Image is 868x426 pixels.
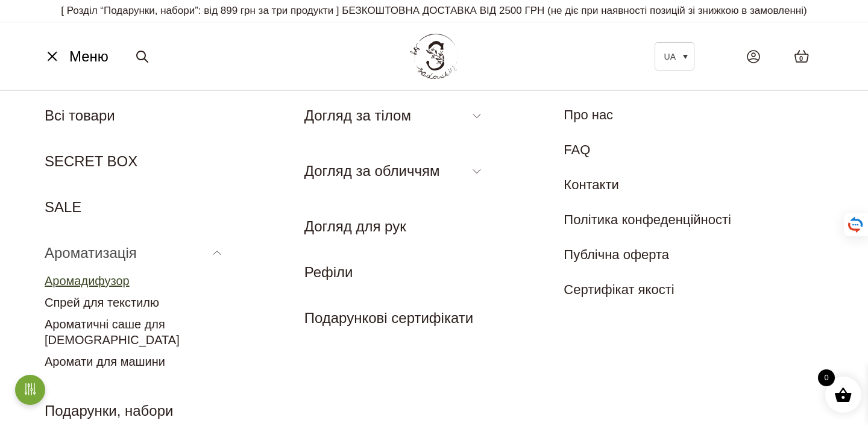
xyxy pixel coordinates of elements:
a: Подарункові сертифікати [304,310,474,326]
a: SECRET BOX [45,153,137,169]
a: Політика конфеденційності [564,212,731,227]
a: Про нас [564,107,613,122]
button: Меню [39,45,112,68]
a: FAQ [564,142,590,157]
span: Меню [69,46,108,67]
a: 0 [782,37,822,75]
a: Ароматичні саше для [DEMOGRAPHIC_DATA] [45,318,180,346]
a: Сертифікат якості [564,282,674,297]
a: Аромадифузор [45,274,130,287]
a: Всі товари [45,107,115,124]
a: Догляд за обличчям [304,163,440,179]
a: Догляд для рук [304,218,406,234]
a: Аромати для машини [45,355,165,368]
a: Ароматизація [45,245,137,261]
span: 0 [818,369,835,386]
a: Публічна оферта [564,247,669,262]
img: BY SADOVSKIY [410,34,458,79]
span: 0 [799,54,803,64]
a: Рефіли [304,264,353,280]
a: Подарунки, набори [45,403,173,419]
a: Спрей для текстилю [45,296,159,309]
a: Догляд за тілом [304,107,411,124]
a: SALE [45,199,81,215]
a: UA [655,42,694,70]
span: UA [664,52,676,61]
a: Контакти [564,177,619,192]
